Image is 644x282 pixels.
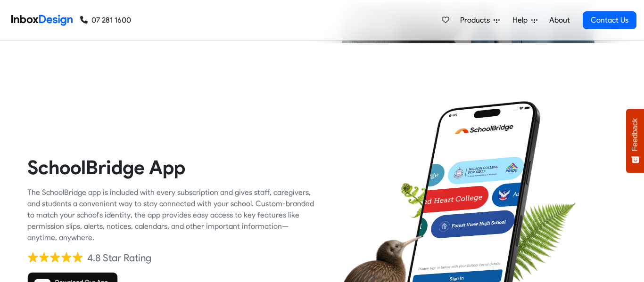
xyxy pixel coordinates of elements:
[27,187,315,243] div: The SchoolBridge app is included with every subscription and gives staff, caregivers, and student...
[626,109,644,173] button: Feedback - Show survey
[583,11,636,29] a: Contact Us
[87,251,151,265] div: 4.8 Star Rating
[456,11,504,30] a: Products
[509,11,541,30] a: Help
[631,118,639,151] span: Feedback
[27,155,315,179] heading: SchoolBridge App
[460,15,494,26] span: Products
[512,15,531,26] span: Help
[80,15,131,26] a: 07 281 1600
[546,11,572,30] a: About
